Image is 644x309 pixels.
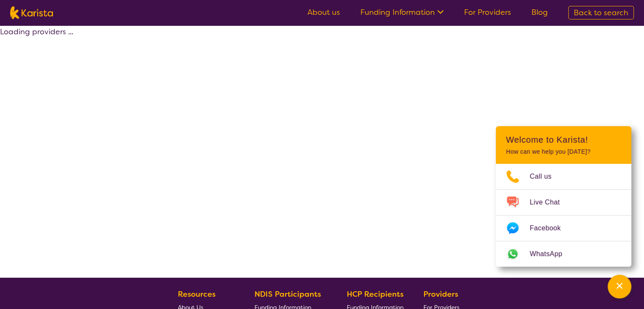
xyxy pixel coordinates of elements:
span: Call us [530,170,562,183]
a: Funding Information [360,7,444,17]
b: Providers [423,289,458,299]
b: NDIS Participants [254,289,321,299]
a: Web link opens in a new tab. [496,241,631,267]
div: Channel Menu [496,126,631,267]
h2: Welcome to Karista! [506,135,621,145]
span: Facebook [530,222,571,235]
a: Back to search [568,6,634,19]
a: About us [307,7,340,17]
span: WhatsApp [530,248,572,260]
img: Karista logo [10,6,53,19]
a: Blog [531,7,548,17]
button: Channel Menu [608,275,631,298]
ul: Choose channel [496,164,631,267]
span: Live Chat [530,196,570,209]
a: For Providers [464,7,511,17]
span: Back to search [574,8,628,18]
b: HCP Recipients [347,289,404,299]
b: Resources [178,289,216,299]
p: How can we help you [DATE]? [506,148,621,155]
